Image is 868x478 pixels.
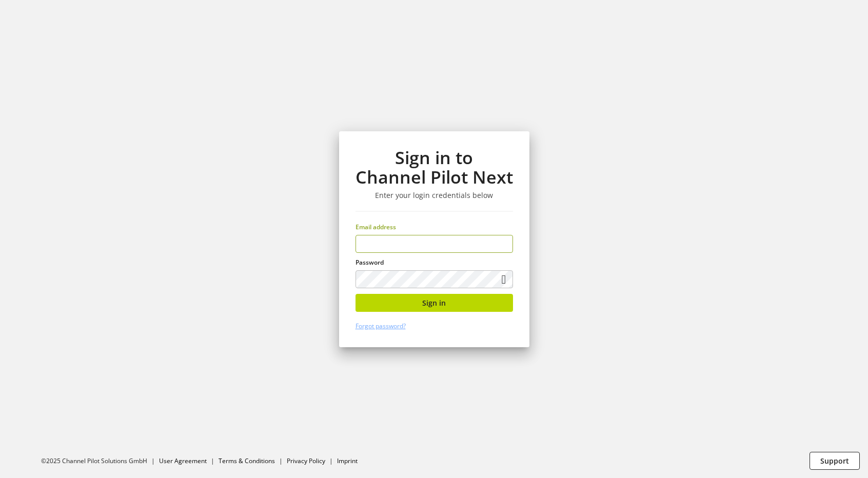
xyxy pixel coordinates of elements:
span: Email address [356,223,396,231]
button: Support [810,452,860,470]
li: ©2025 Channel Pilot Solutions GmbH [41,456,159,466]
span: Sign in [422,297,446,308]
a: Imprint [337,456,358,465]
a: Terms & Conditions [219,456,275,465]
span: Password [356,258,384,267]
a: User Agreement [159,456,207,465]
a: Forgot password? [356,322,406,330]
button: Sign in [356,294,513,312]
h3: Enter your login credentials below [356,191,513,200]
h1: Sign in to Channel Pilot Next [356,148,513,187]
a: Privacy Policy [287,456,325,465]
span: Support [820,455,849,466]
